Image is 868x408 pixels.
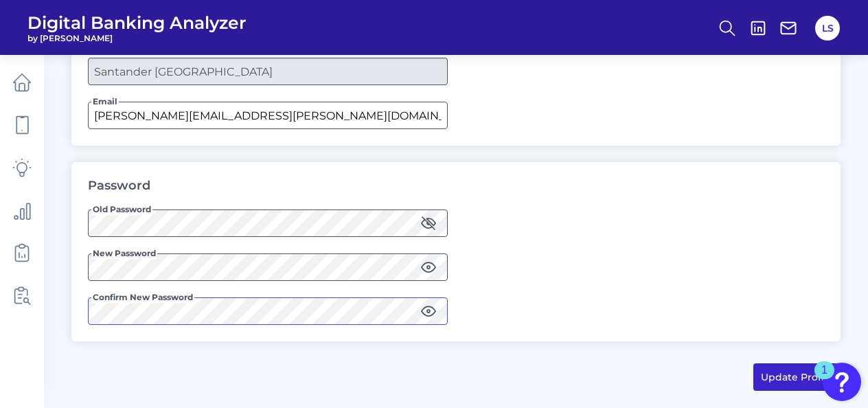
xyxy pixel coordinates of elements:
[815,16,840,41] button: LS
[27,33,247,43] span: by [PERSON_NAME]
[91,204,152,215] span: Old Password
[91,96,119,107] span: Email
[823,363,861,401] button: Open Resource Center, 1 new notification
[821,370,827,388] div: 1
[91,292,194,303] span: Confirm New Password
[88,179,150,194] h3: Password
[91,248,157,259] span: New Password
[753,363,841,391] button: Update Profile
[27,12,247,33] span: Digital Banking Analyzer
